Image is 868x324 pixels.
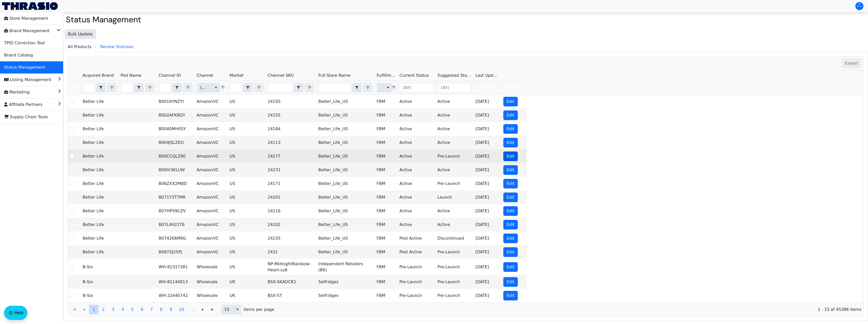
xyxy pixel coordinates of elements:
span: items per page [244,307,274,313]
td: AmazonVC [195,218,228,232]
td: B002AFK8QY [157,108,195,122]
td: FBM [375,108,397,122]
td: AmazonVC [195,177,228,190]
td: Better_Life_US [316,245,375,259]
button: select [212,83,219,92]
a: Thrasio Logo [2,2,58,10]
span: Last Update [475,72,499,79]
span: 9 [170,307,172,313]
td: US [228,218,266,232]
td: US [228,245,266,259]
td: B07HPX9CZV [157,204,195,218]
td: Active [397,218,435,232]
td: [DATE] [473,149,501,163]
td: Better Life [81,177,119,190]
td: Active [397,122,435,136]
input: Select Row [70,223,74,227]
td: Pre-Launch [435,289,473,302]
td: 24202 [266,218,316,232]
span: TPID Correction Tool [4,39,45,47]
td: Better Life [81,163,119,177]
td: Active [397,136,435,149]
span: 10 [179,307,184,313]
td: Better Life [81,95,119,108]
td: WH-81317381 [157,259,195,275]
td: US [228,122,266,136]
button: Edit [503,234,518,243]
td: [DATE] [473,136,501,149]
td: Active [397,108,435,122]
td: Better_Life_US [316,122,375,136]
button: select [243,83,252,92]
input: Filter [83,83,95,92]
span: Channel [197,72,213,79]
td: AmazonVC [195,232,228,245]
span: Review Statuses [96,42,137,52]
td: Wholesale [195,289,228,302]
td: Active [435,108,473,122]
span: Edit [507,249,514,255]
button: Bulk Update [65,29,96,39]
span: Pod Name [121,72,141,79]
input: Select Row [70,195,74,199]
span: 5 [131,307,134,313]
td: Better_Life_US [316,163,375,177]
span: Choose Operator [134,83,144,92]
input: Select Row [70,168,74,172]
button: ... [187,305,198,314]
td: Better Life [81,218,119,232]
td: Better Life [81,108,119,122]
span: 8 [160,307,162,313]
button: Edit [503,206,518,216]
th: Filter [435,81,473,95]
td: UK [228,289,266,302]
td: Selfridges [316,289,375,302]
button: Page 4 [118,305,127,314]
td: FBM [375,122,397,136]
button: Go to the next page [198,305,208,314]
span: 6 [141,307,143,313]
span: Edit [507,167,514,173]
input: Select Row [70,209,74,213]
td: AmazonVC [195,95,228,108]
td: Independent Retailers (B6) [316,259,375,275]
input: Select Row [70,250,74,254]
td: Active [397,177,435,190]
td: B071Y3TTMR [157,190,195,204]
input: Filter [121,83,133,92]
input: Select Row [70,127,74,131]
td: Active [397,204,435,218]
td: Selfridges [316,275,375,289]
td: Better Life [81,136,119,149]
th: Filter [195,81,228,95]
input: Select Row [70,141,74,145]
button: Export [842,59,861,68]
td: [DATE] [473,289,501,302]
td: B0040MH0SY [157,122,195,136]
button: Page 8 [156,305,166,314]
button: Edit [503,220,518,230]
td: WH-81144813 [157,275,195,289]
span: Edit [507,112,514,118]
button: Edit [503,151,518,161]
td: 24171 [266,177,316,190]
span: Choose Operator [172,83,182,92]
span: Channel SKU [268,72,294,79]
th: Filter [316,81,375,95]
span: 1 - 15 of 45386 items [278,307,861,313]
button: Edit [503,110,518,120]
td: NP-MidnightRainbow-Heart-szA [266,259,316,275]
td: Better_Life_US [316,204,375,218]
td: 2431 [266,245,316,259]
td: Better_Life_US [316,108,375,122]
input: Select Row [70,236,74,240]
td: US [228,232,266,245]
td: Better Life [81,204,119,218]
button: Edit [503,193,518,202]
span: 1 [93,307,95,313]
span: Acquired Brand [83,72,114,79]
span: Affiliate Partners [4,101,43,109]
td: Better_Life_US [316,177,375,190]
td: B06ZXX2MBD [157,177,195,190]
input: Filter [230,83,242,92]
